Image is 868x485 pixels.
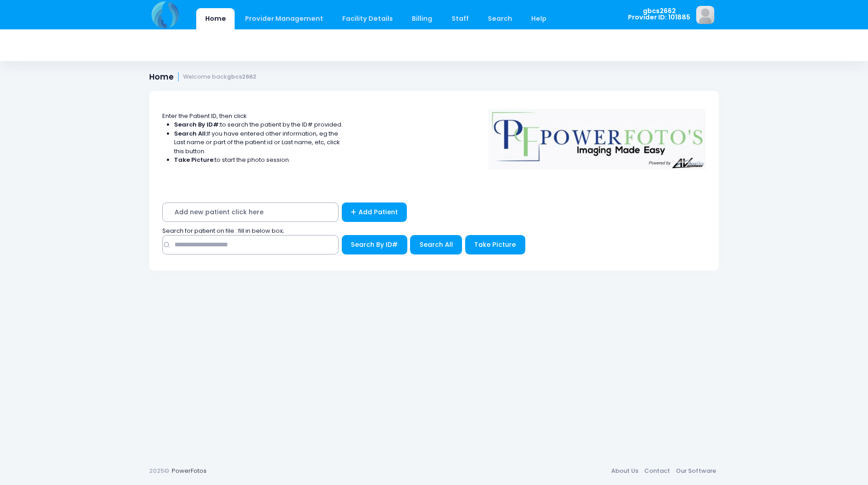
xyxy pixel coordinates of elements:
button: Take Picture [465,235,525,254]
strong: gbcs2662 [227,73,256,80]
li: If you have entered other information, eg the Last name or part of the patient id or Last name, e... [174,129,343,156]
span: Add new patient click here [162,202,339,222]
a: Our Software [673,463,719,479]
a: Provider Management [236,8,332,29]
a: Billing [403,8,441,29]
a: PowerFotos [172,466,207,475]
span: Search All [420,240,453,249]
img: Logo [484,103,710,170]
span: Search for patient on file : fill in below box; [162,226,284,235]
a: Add Patient [342,202,407,222]
strong: Take Picture: [174,155,215,164]
small: Welcome back [183,74,256,80]
button: Search All [410,235,462,254]
span: gbcs2662 Provider ID: 101885 [628,8,690,21]
span: Take Picture [474,240,516,249]
a: About Us [608,463,641,479]
li: to start the photo session. [174,155,343,165]
strong: Search All: [174,129,207,138]
span: Search By ID# [351,240,398,249]
span: 2025© [149,466,169,475]
a: Search [479,8,521,29]
li: to search the patient by the ID# provided. [174,120,343,129]
span: Enter the Patient ID, then click [162,112,247,120]
a: Help [523,8,556,29]
h1: Home [149,72,256,82]
a: Staff [443,8,477,29]
img: image [696,6,714,24]
button: Search By ID# [342,235,407,254]
a: Contact [641,463,673,479]
a: Facility Details [334,8,402,29]
strong: Search By ID#: [174,120,220,129]
a: Home [196,8,235,29]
